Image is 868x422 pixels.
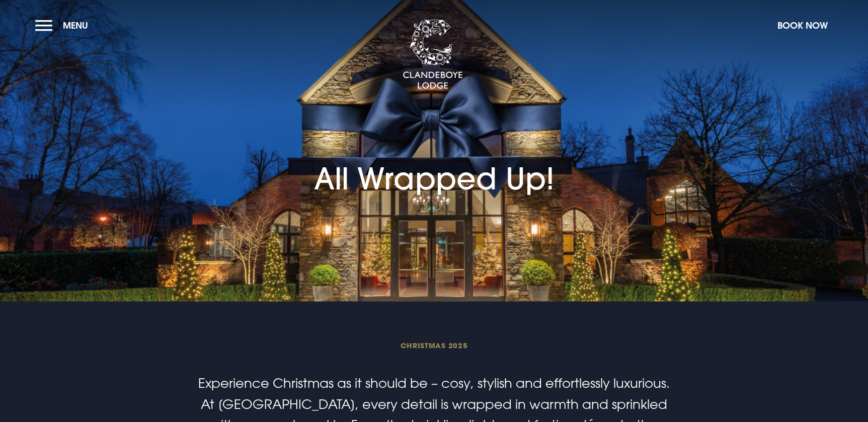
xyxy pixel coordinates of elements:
span: Christmas 2025 [194,341,673,350]
button: Menu [35,15,93,36]
img: Clandeboye Lodge [403,20,463,90]
span: Menu [63,20,88,31]
h1: All Wrapped Up! [314,110,555,197]
button: Book Now [772,15,833,36]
